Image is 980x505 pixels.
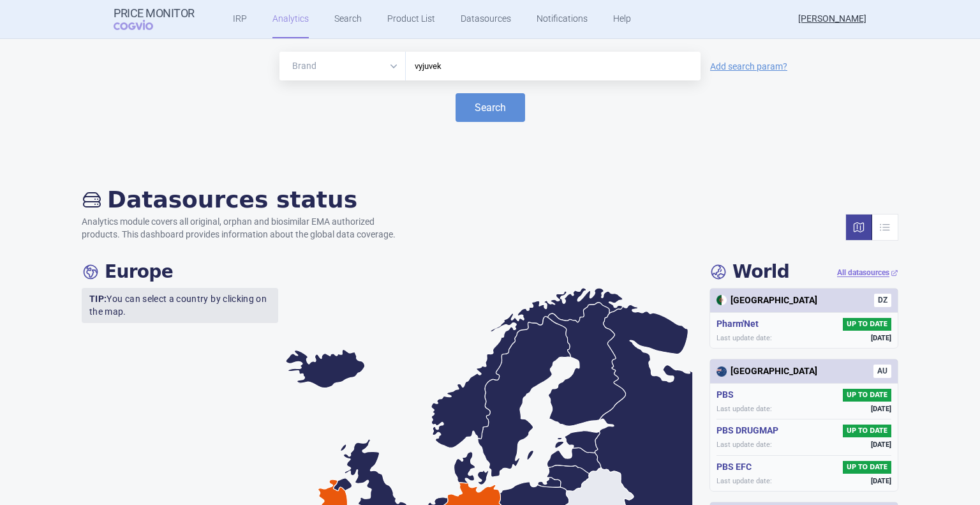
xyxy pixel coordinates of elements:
h2: Datasources status [82,186,408,213]
span: [DATE] [871,404,891,414]
span: UP TO DATE [843,461,891,474]
h5: PBS [716,389,739,402]
img: Australia [716,366,727,377]
img: Algeria [716,295,727,305]
span: COGVIO [114,20,171,30]
span: [DATE] [871,333,891,343]
h5: Pharm'Net [716,318,764,331]
span: [DATE] [871,440,891,449]
button: Search [456,93,525,122]
h4: Europe [82,261,173,283]
h5: PBS EFC [716,461,757,474]
h4: World [709,261,789,283]
p: Analytics module covers all original, orphan and biosimilar EMA authorized products. This dashboa... [82,216,408,241]
a: All datasources [837,268,898,278]
a: Add search param? [710,62,787,71]
div: [GEOGRAPHIC_DATA] [716,365,817,378]
span: Last update date: [716,333,772,343]
span: DZ [874,294,891,307]
div: [GEOGRAPHIC_DATA] [716,294,817,307]
strong: TIP: [89,294,107,304]
strong: Price Monitor [114,7,195,20]
p: You can select a country by clicking on the map. [82,288,278,323]
a: Price MonitorCOGVIO [114,7,195,31]
span: Last update date: [716,404,772,414]
span: UP TO DATE [843,318,891,331]
span: [DATE] [871,476,891,486]
h5: PBS DRUGMAP [716,425,783,437]
span: AU [873,365,891,378]
span: Last update date: [716,440,772,449]
span: UP TO DATE [843,389,891,402]
span: UP TO DATE [843,425,891,437]
span: Last update date: [716,476,772,486]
